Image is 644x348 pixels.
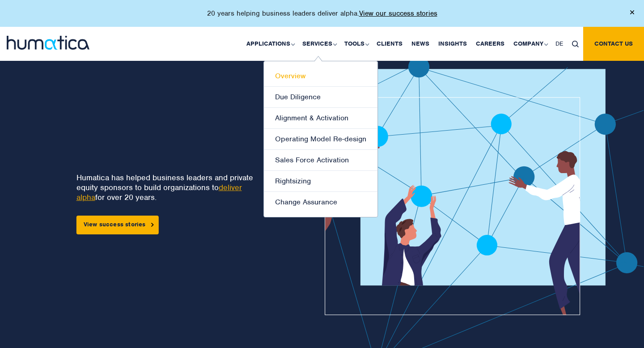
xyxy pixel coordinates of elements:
[207,9,437,18] p: 20 years helping business leaders deliver alpha.
[434,27,471,61] a: Insights
[76,182,242,202] a: deliver alpha
[555,40,563,47] span: DE
[264,108,377,129] a: Alignment & Activation
[407,27,434,61] a: News
[264,129,377,150] a: Operating Model Re-design
[76,216,159,234] a: View success stories
[509,27,551,61] a: Company
[76,173,265,202] p: Humatica has helped business leaders and private equity sponsors to build organizations to for ov...
[151,223,154,227] img: arrowicon
[264,87,377,108] a: Due Diligence
[242,27,298,61] a: Applications
[551,27,568,61] a: DE
[359,9,437,18] a: View our success stories
[572,41,579,47] img: search_icon
[264,66,377,87] a: Overview
[471,27,509,61] a: Careers
[298,27,340,61] a: Services
[372,27,407,61] a: Clients
[264,192,377,212] a: Change Assurance
[340,27,372,61] a: Tools
[583,27,644,61] a: Contact us
[7,36,89,50] img: logo
[264,171,377,192] a: Rightsizing
[264,150,377,171] a: Sales Force Activation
